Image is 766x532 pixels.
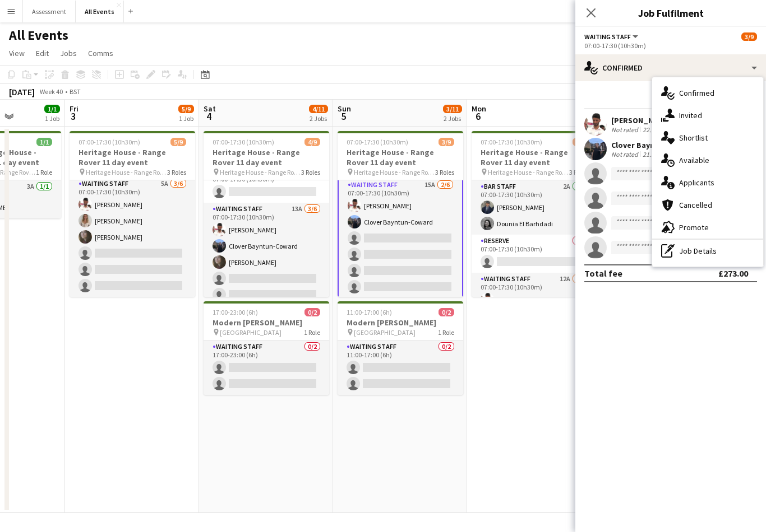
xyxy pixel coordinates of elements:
h1: All Events [9,27,68,44]
span: 1 Role [438,328,454,337]
span: 1 Role [304,328,320,337]
span: 3/9 [741,32,757,41]
span: 17:00-23:00 (6h) [213,308,258,316]
span: Applicants [679,178,714,188]
app-job-card: 07:00-17:30 (10h30m)5/9Heritage House - Range Rover 11 day event Heritage House - Range Rover 11 ... [70,131,195,297]
div: Not rated [611,125,640,134]
span: [GEOGRAPHIC_DATA] [220,328,282,337]
app-job-card: 11:00-17:00 (6h)0/2Modern [PERSON_NAME] [GEOGRAPHIC_DATA]1 RoleWaiting Staff0/211:00-17:00 (6h) [338,301,463,395]
span: Heritage House - Range Rover 11 day event [488,168,569,176]
span: 07:00-17:30 (10h30m) [347,138,408,146]
span: 3 Roles [167,168,186,176]
a: Comms [84,46,118,60]
span: Heritage House - Range Rover 11 day event [220,168,301,176]
span: Week 40 [37,87,65,96]
div: 1 Job [45,114,59,123]
h3: Modern [PERSON_NAME] [338,318,463,328]
span: Heritage House - Range Rover 11 day event [86,168,167,176]
span: Available [679,155,709,165]
div: 22.78mi [640,125,667,134]
span: 4/9 [304,138,320,146]
span: [GEOGRAPHIC_DATA] [354,328,416,337]
span: 5 [336,110,351,123]
span: 1/1 [44,105,60,113]
app-job-card: 07:00-17:30 (10h30m)3/9Heritage House - Range Rover 11 day event Heritage House - Range Rover 11 ... [338,131,463,297]
span: Shortlist [679,133,708,143]
span: Invited [679,110,702,120]
span: 3 Roles [435,168,454,176]
span: Fri [70,104,79,114]
div: Clover Bayntun-Coward [611,140,699,150]
span: 5/9 [178,105,194,113]
span: 4/11 [309,105,328,113]
span: Sat [204,104,216,114]
app-card-role: Waiting Staff12A1/607:00-17:30 (10h30m)[PERSON_NAME] [472,273,597,392]
span: 07:00-17:30 (10h30m) [79,138,140,146]
span: 1 Role [36,168,52,176]
span: Promote [679,222,709,232]
span: 3/11 [443,105,462,113]
app-job-card: 07:00-17:30 (10h30m)4/9Heritage House - Range Rover 11 day event Heritage House - Range Rover 11 ... [204,131,329,297]
span: 5/9 [170,138,186,146]
span: 0/2 [304,308,320,316]
button: Assessment [23,1,76,22]
span: 07:00-17:30 (10h30m) [213,138,274,146]
span: Cancelled [679,200,712,210]
app-card-role: Waiting Staff5A3/607:00-17:30 (10h30m)[PERSON_NAME][PERSON_NAME][PERSON_NAME] [70,178,195,297]
div: 2 Jobs [310,114,327,123]
div: [PERSON_NAME] [611,115,671,125]
div: 21.36mi [640,150,667,158]
h3: Heritage House - Range Rover 11 day event [338,147,463,167]
div: 1 Job [179,114,193,123]
span: 6 [470,110,486,123]
div: Total fee [584,268,622,279]
span: 4 [202,110,216,123]
button: Waiting Staff [584,32,640,41]
a: View [4,46,29,60]
a: Jobs [56,46,81,60]
span: Comms [88,48,113,58]
h3: Heritage House - Range Rover 11 day event [472,147,597,167]
h3: Job Fulfilment [575,6,766,20]
span: View [9,48,25,58]
app-card-role: Waiting Staff0/211:00-17:00 (6h) [338,340,463,395]
h3: Heritage House - Range Rover 11 day event [70,147,195,167]
app-card-role: Waiting Staff15A2/607:00-17:30 (10h30m)[PERSON_NAME]Clover Bayntun-Coward [338,178,463,299]
div: BST [70,87,81,96]
div: Confirmed [575,54,766,81]
span: 11:00-17:00 (6h) [347,308,392,316]
div: Job Details [652,240,763,262]
app-card-role: Waiting Staff0/217:00-23:00 (6h) [204,340,329,395]
div: Not rated [611,150,640,158]
span: Waiting Staff [584,32,631,41]
div: £273.00 [718,268,748,279]
span: Sun [338,104,351,114]
span: 3 Roles [301,168,320,176]
app-card-role: Reserve0/107:00-17:30 (10h30m) [472,235,597,273]
span: 3/9 [573,138,588,146]
span: 3 Roles [569,168,588,176]
span: 07:00-17:30 (10h30m) [481,138,542,146]
div: 2 Jobs [444,114,462,123]
app-card-role: Bar Staff2A2/207:00-17:30 (10h30m)[PERSON_NAME]Dounia El Barhdadi [472,180,597,235]
span: 1/1 [36,138,52,146]
span: Confirmed [679,88,714,98]
div: [DATE] [9,86,35,97]
span: 3/9 [439,138,454,146]
span: Jobs [60,48,77,58]
span: Mon [472,104,486,114]
h3: Heritage House - Range Rover 11 day event [204,147,329,167]
app-job-card: 07:00-17:30 (10h30m)3/9Heritage House - Range Rover 11 day event Heritage House - Range Rover 11 ... [472,131,597,297]
span: 3 [68,110,79,123]
span: 0/2 [439,308,454,316]
a: Edit [31,46,53,60]
app-job-card: 17:00-23:00 (6h)0/2Modern [PERSON_NAME] [GEOGRAPHIC_DATA]1 RoleWaiting Staff0/217:00-23:00 (6h) [204,301,329,395]
span: Edit [36,48,49,58]
button: All Events [76,1,124,22]
h3: Modern [PERSON_NAME] [204,318,329,328]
